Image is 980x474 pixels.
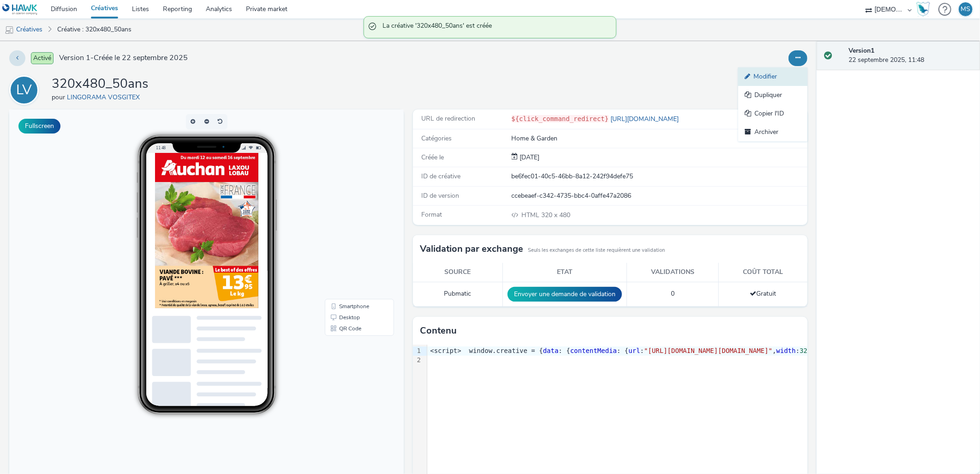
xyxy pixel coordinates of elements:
div: Création 22 septembre 2025, 11:48 [518,153,540,162]
a: LINGORAMA VOSGITEX [67,93,143,102]
li: Smartphone [317,191,383,202]
span: contentMedia [570,347,617,354]
span: Version 1 - Créée le 22 septembre 2025 [59,53,188,63]
div: LV [16,77,32,103]
div: 2 [413,356,422,365]
th: Source [413,263,502,282]
img: mobile [5,25,14,35]
span: Smartphone [330,194,360,200]
small: Seuls les exchanges de cette liste requièrent une validation [528,247,665,254]
th: Validations [627,263,718,282]
div: ccebeaef-c342-4735-bbc4-0affe47a2086 [512,191,807,201]
span: HTML [522,211,542,219]
li: QR Code [317,213,383,225]
span: ID de créative [421,172,460,181]
span: pour [52,93,67,102]
div: 1 [413,346,422,356]
span: 11:48 [146,36,156,41]
span: Desktop [330,205,351,211]
a: Modifier [738,67,807,86]
img: Hawk Academy [916,2,930,17]
span: "[URL][DOMAIN_NAME][DOMAIN_NAME]" [644,347,772,354]
span: url [628,347,640,354]
h3: Validation par exchange [420,242,523,256]
span: Catégories [421,134,452,143]
h1: 320x480_50ans [52,75,148,93]
span: [DATE] [518,153,540,162]
span: 320 [800,347,811,354]
span: 0 [671,289,675,298]
a: Copier l'ID [738,104,807,123]
button: Envoyer une demande de validation [508,287,622,302]
li: Desktop [317,202,383,213]
a: Créative : 320x480_50ans [53,18,136,41]
span: La créative '320x480_50ans' est créée [382,21,607,33]
a: Hawk Academy [916,2,934,17]
a: [URL][DOMAIN_NAME] [609,115,682,123]
h3: Contenu [420,324,457,338]
div: Home & Garden [512,134,807,143]
span: Créée le [421,153,444,162]
span: data [543,347,559,354]
td: Pubmatic [413,282,502,306]
th: Coût total [719,263,807,282]
span: QR Code [330,216,352,222]
th: Etat [502,263,627,282]
img: undefined Logo [2,4,38,15]
div: 22 septembre 2025, 11:48 [849,46,973,65]
a: Dupliquer [738,86,807,104]
span: Format [421,210,442,219]
strong: Version 1 [849,46,875,55]
button: Fullscreen [18,119,60,134]
div: be6fec01-40c5-46bb-8a12-242f94defe75 [512,172,807,181]
div: MS [961,2,971,16]
a: Archiver [738,123,807,141]
span: URL de redirection [421,114,475,123]
span: ID de version [421,191,459,200]
span: width [777,347,796,354]
span: Gratuit [750,289,777,298]
span: Activé [31,52,54,64]
a: LV [9,85,42,94]
code: ${click_command_redirect} [512,115,609,122]
span: 320 x 480 [521,211,571,219]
